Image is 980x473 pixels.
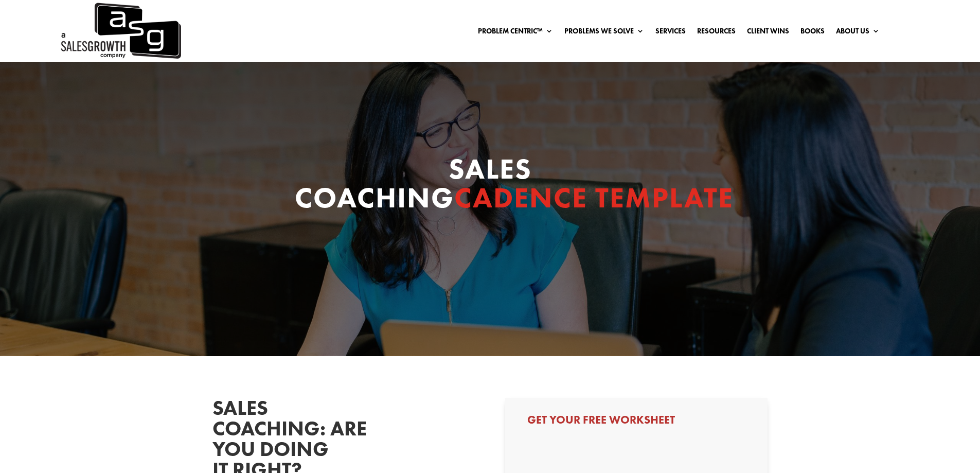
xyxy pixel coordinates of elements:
[295,154,686,217] h1: Sales Coaching
[527,414,745,431] h3: Get Your Free Worksheet
[478,27,553,39] a: Problem Centric™
[697,27,736,39] a: Resources
[655,27,686,39] a: Services
[836,27,880,39] a: About Us
[454,179,734,216] span: Cadence Template
[800,27,825,39] a: Books
[747,27,789,39] a: Client Wins
[564,27,644,39] a: Problems We Solve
